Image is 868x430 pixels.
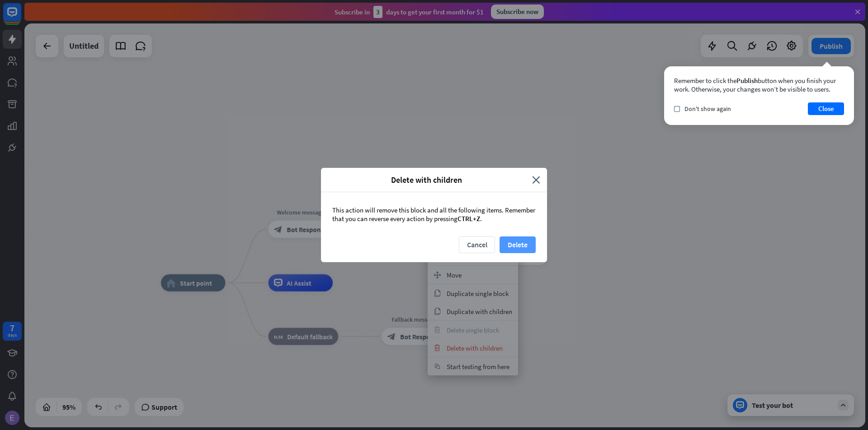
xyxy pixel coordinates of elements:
span: Publish [736,76,758,85]
i: close [532,175,540,185]
span: Don't show again [684,105,731,113]
button: Cancel [459,236,495,253]
button: Open LiveChat chat widget [7,4,34,31]
div: Remember to click the button when you finish your work. Otherwise, your changes won’t be visible ... [674,76,844,93]
span: CTRL+Z [458,214,480,223]
button: Delete [500,236,536,253]
span: Delete with children [328,175,525,185]
div: This action will remove this block and all the following items. Remember that you can reverse eve... [321,192,547,236]
button: Close [808,102,844,115]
